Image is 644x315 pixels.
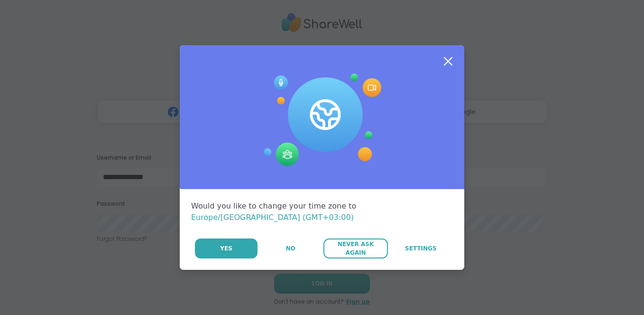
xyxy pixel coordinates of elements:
[258,239,322,258] button: No
[191,213,354,222] span: Europe/[GEOGRAPHIC_DATA] (GMT+03:00)
[220,244,232,253] span: Yes
[323,239,387,258] button: Never Ask Again
[389,239,453,258] a: Settings
[195,239,258,258] button: Yes
[328,240,383,257] span: Never Ask Again
[191,200,453,223] div: Would you like to change your time zone to
[286,244,295,253] span: No
[405,244,437,253] span: Settings
[263,74,381,167] img: Session Experience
